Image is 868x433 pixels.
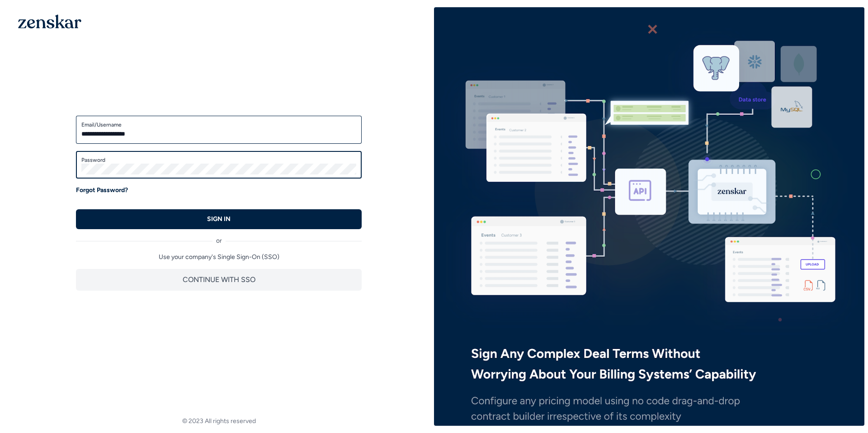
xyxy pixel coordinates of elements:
img: 1OGAJ2xQqyY4LXKgY66KYq0eOWRCkrZdAb3gUhuVAqdWPZE9SRJmCz+oDMSn4zDLXe31Ii730ItAGKgCKgCCgCikA4Av8PJUP... [18,14,81,28]
button: SIGN IN [76,209,362,229]
p: Use your company's Single Sign-On (SSO) [76,253,362,262]
p: SIGN IN [207,215,231,224]
footer: © 2023 All rights reserved [4,417,434,426]
button: CONTINUE WITH SSO [76,269,362,291]
a: Forgot Password? [76,186,128,195]
label: Password [81,156,356,164]
div: or [76,229,362,245]
label: Email/Username [81,121,356,128]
